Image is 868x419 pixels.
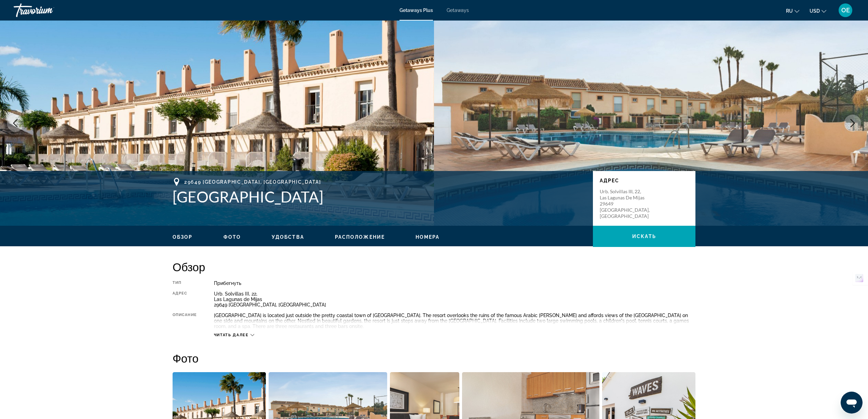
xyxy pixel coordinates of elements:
[593,226,695,247] button: искать
[214,333,249,337] span: Читать далее
[844,115,861,132] button: Next image
[841,7,850,14] span: OE
[223,234,241,240] button: Фото
[173,280,197,286] div: Тип
[786,8,793,14] span: ru
[810,6,826,16] button: Change currency
[184,179,321,185] span: 29649 [GEOGRAPHIC_DATA], [GEOGRAPHIC_DATA]
[841,392,863,414] iframe: Кнопка запуска окна обмена сообщениями
[399,8,433,13] a: Getaways Plus
[810,8,820,14] span: USD
[7,115,24,132] button: Previous image
[214,313,695,329] div: [GEOGRAPHIC_DATA] is located just outside the pretty coastal town of [GEOGRAPHIC_DATA]. The resor...
[173,313,197,329] div: Описание
[447,8,469,13] a: Getaways
[173,234,193,240] button: Обзор
[335,234,385,240] button: Расположение
[600,178,689,183] p: Адрес
[416,234,440,240] button: Номера
[173,351,695,365] h2: Фото
[632,234,656,239] span: искать
[214,280,695,286] div: Прибегнуть
[600,188,654,219] p: Urb. Solvillas III, 22, Las Lagunas de Mijas 29649 [GEOGRAPHIC_DATA], [GEOGRAPHIC_DATA]
[173,260,695,274] h2: Обзор
[272,234,304,240] button: Удобства
[214,291,695,307] div: Urb. Solvillas III, 22, Las Lagunas de Mijas 29649 [GEOGRAPHIC_DATA], [GEOGRAPHIC_DATA]
[173,291,197,307] div: Адрес
[173,188,586,206] h1: [GEOGRAPHIC_DATA]
[214,332,254,338] button: Читать далее
[14,1,82,19] a: Travorium
[837,3,854,17] button: User Menu
[786,6,799,16] button: Change language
